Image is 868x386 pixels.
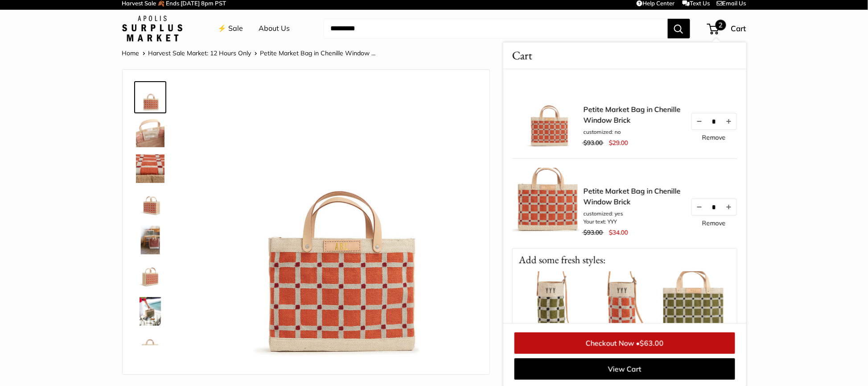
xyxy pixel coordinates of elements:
button: Search [668,19,690,38]
input: Quantity [707,117,721,125]
a: Harvest Sale Market: 12 Hours Only [148,49,251,57]
a: Remove [702,134,726,141]
a: Petite Market Bag in Chenille Window Brick [134,260,166,292]
input: Quantity [707,203,721,211]
button: Increase quantity by 1 [721,113,736,129]
button: Increase quantity by 1 [721,199,736,215]
img: Petite Market Bag in Chenille Window Brick [136,261,165,290]
span: $93.00 [584,139,603,147]
a: Petite Market Bag in Chenille Window Brick [134,81,166,113]
a: Remove [702,220,726,226]
li: customized: yes [584,210,682,218]
a: Petite Market Bag in Chenille Window Brick [134,224,166,256]
a: Checkout Now •$63.00 [514,332,735,354]
li: customized: no [584,128,682,136]
img: Petite Market Bag in Chenille Window Brick [136,154,165,183]
a: View Cart [514,358,735,380]
button: Decrease quantity by 1 [691,113,707,129]
span: $63.00 [640,339,664,348]
span: $34.00 [609,228,628,237]
span: Cart [512,47,532,64]
li: Your text: YYY [584,218,682,226]
a: Petite Market Bag in Chenille Window Brick [584,104,682,125]
span: $29.00 [609,139,628,147]
input: Search... [324,19,668,38]
a: Petite Market Bag in Chenille Window Brick [134,331,166,363]
img: Apolis: Surplus Market [122,16,182,42]
a: Petite Market Bag in Chenille Window Brick [134,153,166,185]
span: 2 [716,20,726,30]
img: Petite Market Bag in Chenille Window Brick [136,297,165,326]
a: Petite Market Bag in Chenille Window Brick [134,188,166,220]
p: Add some fresh styles: [513,249,737,271]
a: Home [122,49,140,57]
img: Petite Market Bag in Chenille Window Brick [136,83,165,112]
a: Petite Market Bag in Chenille Window Brick [584,186,682,207]
img: Petite Market Bag in Chenille Window Brick [136,226,165,254]
span: $93.00 [584,228,603,237]
a: Petite Market Bag in Chenille Window Brick [134,295,166,328]
a: 2 Cart [708,21,746,36]
span: Petite Market Bag in Chenille Window ... [260,49,376,57]
a: About Us [259,22,290,35]
img: Petite Market Bag in Chenille Window Brick [194,83,476,365]
img: Petite Market Bag in Chenille Window Brick [136,333,165,361]
img: Petite Market Bag in Chenille Window Brick [136,119,165,147]
nav: Breadcrumb [122,47,376,59]
a: Petite Market Bag in Chenille Window Brick [134,117,166,149]
button: Decrease quantity by 1 [691,199,707,215]
span: Cart [731,24,746,33]
img: Petite Market Bag in Chenille Window Brick [136,190,165,219]
a: ⚡️ Sale [218,22,243,35]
